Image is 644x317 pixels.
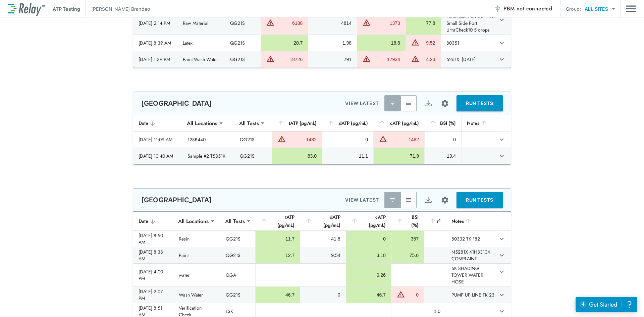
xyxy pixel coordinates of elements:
img: Export Icon [424,99,432,108]
button: Main menu [626,2,636,15]
div: All Tests [220,214,250,228]
div: 9.54 [306,252,340,259]
td: 128B440 [182,131,234,148]
img: Warning [363,55,371,63]
iframe: Resource center [576,297,637,312]
button: expand row [496,150,507,162]
img: Warning [379,135,387,143]
div: 1.98 [314,40,352,46]
td: Wash Water [173,287,220,303]
th: Date [133,212,173,231]
div: 9.52 [421,40,435,46]
img: Warning [363,18,371,27]
div: 41.8 [306,235,340,242]
div: 4814 [314,20,352,27]
div: All Locations [173,214,213,228]
div: BSI (%) [430,119,456,127]
img: Warning [411,38,419,46]
div: [DATE] 10:40 AM [139,153,177,159]
div: 20.7 [266,40,303,46]
button: expand row [496,54,507,65]
td: Latex [177,35,225,51]
div: r² [429,217,440,225]
button: RUN TESTS [457,95,503,111]
div: 6188 [276,20,303,27]
td: Resin [173,231,220,247]
div: BSI (%) [396,213,419,229]
td: 6K SHADING TOWER WATER HOSE [446,264,496,286]
div: 11.7 [261,235,294,242]
span: PBM [503,4,552,13]
td: QG21S [225,12,261,35]
img: Warning [397,290,405,298]
p: [GEOGRAPHIC_DATA] [141,196,212,204]
td: 80332 TK 182 [446,231,496,247]
div: 357 [397,235,419,242]
img: LuminUltra Relay [8,2,45,16]
div: [DATE] 8:38 AM [139,249,168,262]
img: Latest [389,197,396,203]
button: expand row [496,289,507,301]
div: 77.8 [411,20,435,27]
td: Raw Material [177,12,225,35]
img: View All [405,197,412,203]
div: 4.23 [421,56,435,63]
div: dATP (pg/mL) [327,119,368,127]
div: [DATE] 8:50 AM [139,232,168,246]
td: Paint [173,247,220,263]
td: water [173,264,220,286]
div: Notes [451,217,491,225]
img: Warning [278,135,286,143]
div: 0 [407,292,419,298]
img: Latest [389,100,396,107]
div: 0 [328,136,368,143]
div: 791 [314,56,352,63]
div: [DATE] 4:00 PM [139,268,168,282]
div: Notes [467,119,489,127]
div: 0.26 [352,272,386,278]
td: QG21S [234,131,272,148]
div: [DATE] 1:39 PM [139,56,172,63]
div: cATP (pg/mL) [351,213,386,229]
p: [GEOGRAPHIC_DATA] [141,99,212,107]
div: [DATE] 8:39 AM [139,40,172,46]
div: 0 [430,136,456,143]
div: 17934 [372,56,400,63]
div: 11.1 [328,153,368,159]
td: QG21S [225,35,261,51]
div: 1482 [287,136,317,143]
span: not connected [517,5,552,12]
div: tATP (pg/mL) [277,119,317,127]
div: 12.7 [261,252,294,259]
p: Group: [566,5,581,12]
button: expand row [496,250,507,261]
td: QG21S [220,287,255,303]
div: [DATE] 2:14 PM [139,20,172,27]
td: QG21S [220,231,255,247]
th: Date [133,115,182,131]
button: Site setup [436,95,454,112]
div: 1373 [372,20,400,27]
button: expand row [496,306,507,317]
div: 1482 [389,136,419,143]
img: View All [405,100,412,107]
td: Foamaster M02152 TK-5 Small Side Port UltraCheck10 5 drops [441,12,496,35]
button: RUN TESTS [457,192,503,208]
div: 0 [352,235,386,242]
img: Warning [266,55,274,63]
div: [DATE] 11:09 AM [139,136,177,143]
button: expand row [496,134,507,145]
img: Offline Icon [494,5,501,12]
div: 18726 [276,56,303,63]
button: expand row [496,37,507,49]
img: Settings Icon [441,99,449,108]
div: 83.0 [278,153,317,159]
td: QG21S [220,247,255,263]
div: 71.9 [379,153,419,159]
div: 0 [306,292,340,298]
p: VIEW LATEST [345,99,379,107]
img: Export Icon [424,196,432,204]
td: QG21S [225,51,261,67]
